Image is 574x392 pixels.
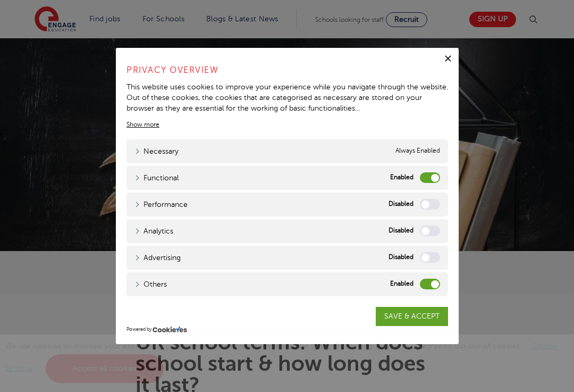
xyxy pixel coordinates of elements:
h4: Privacy Overview [126,64,448,77]
a: Advertising [134,252,181,263]
span: Always Enabled [395,146,440,157]
a: SAVE & ACCEPT [376,307,448,326]
a: Analytics [134,226,173,237]
div: This website uses cookies to improve your experience while you navigate through the website. Out ... [126,82,448,113]
img: CookieYes Logo [153,326,187,333]
span: We use cookies to improve your experience, personalise content, and analyse website traffic. By c... [5,342,558,372]
div: Powered by [126,326,448,333]
a: Show more [126,120,159,129]
a: Necessary [134,146,179,157]
a: Performance [134,199,188,210]
a: Functional [134,172,179,184]
a: Others [134,279,167,290]
a: Accept all cookies [46,354,164,383]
